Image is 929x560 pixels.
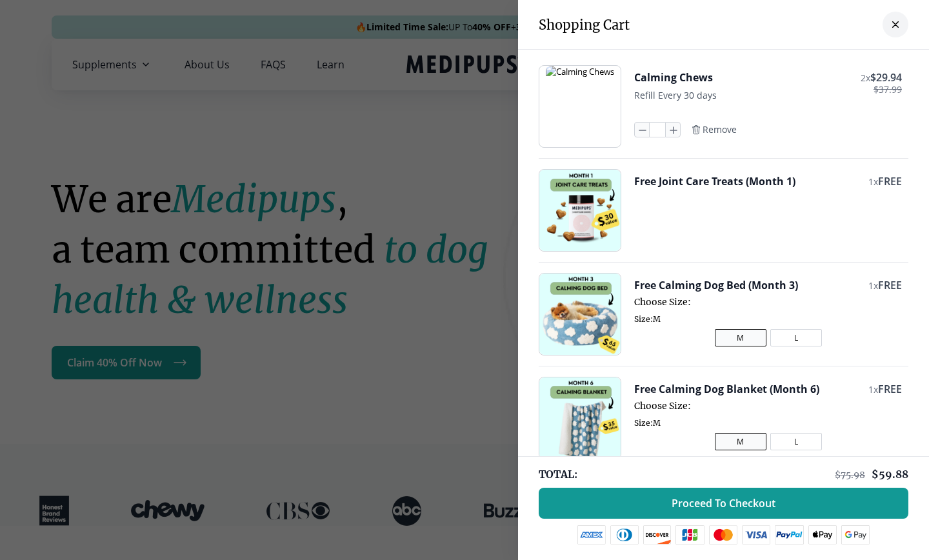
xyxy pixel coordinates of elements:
img: Free Joint Care Treats (Month 1) [539,170,621,251]
img: google [841,525,870,545]
span: Refill Every 30 days [634,89,717,101]
span: $ 75.98 [835,469,865,481]
span: $ 29.94 [870,70,902,85]
span: FREE [878,174,902,188]
button: Free Calming Dog Blanket (Month 6) [634,382,819,396]
button: close-cart [883,12,908,37]
img: visa [742,525,770,545]
span: Size: M [634,418,902,428]
span: 1 x [868,175,878,188]
img: amex [577,525,606,545]
button: M [715,433,766,450]
img: paypal [775,525,804,545]
span: TOTAL: [539,467,577,481]
button: Remove [691,124,737,135]
img: jcb [675,525,704,545]
span: 1 x [868,279,878,292]
img: diners-club [610,525,639,545]
span: 1 x [868,383,878,395]
span: Remove [703,124,737,135]
span: FREE [878,382,902,396]
img: mastercard [709,525,737,545]
button: L [770,433,822,450]
span: $ 59.88 [872,468,908,481]
span: $ 37.99 [874,85,902,95]
img: Calming Chews [546,66,614,147]
span: Proceed To Checkout [672,497,775,510]
span: Choose Size: [634,296,902,308]
button: M [715,329,766,346]
button: Free Calming Dog Bed (Month 3) [634,278,798,292]
button: L [770,329,822,346]
span: Choose Size: [634,400,902,412]
img: Free Calming Dog Bed (Month 3) [539,274,621,355]
h3: Shopping Cart [539,17,630,33]
span: 2 x [861,72,870,84]
span: Size: M [634,314,902,324]
button: Free Joint Care Treats (Month 1) [634,174,795,188]
button: Proceed To Checkout [539,488,908,519]
img: discover [643,525,672,545]
button: Calming Chews [634,70,713,85]
span: FREE [878,278,902,292]
img: apple [808,525,837,545]
img: Free Calming Dog Blanket (Month 6) [539,377,621,459]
